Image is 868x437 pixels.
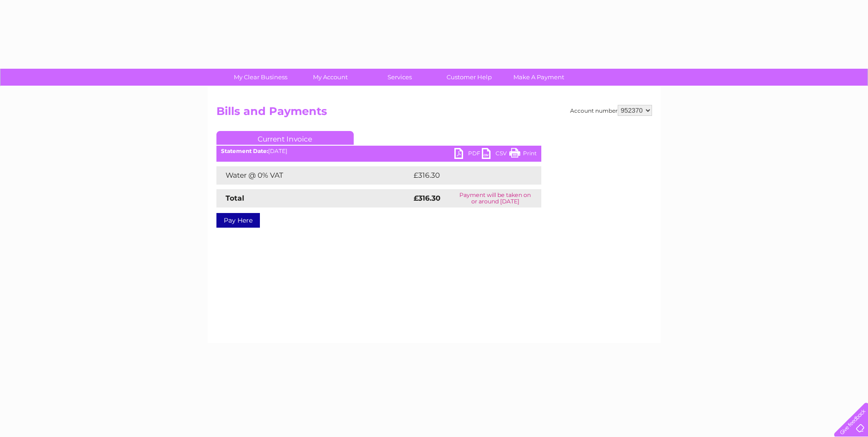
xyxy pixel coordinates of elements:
[216,148,541,154] div: [DATE]
[501,69,577,86] a: Make A Payment
[454,148,482,161] a: PDF
[509,148,537,161] a: Print
[221,147,268,154] b: Statement Date:
[449,189,541,208] td: Payment will be taken on or around [DATE]
[216,166,411,185] td: Water @ 0% VAT
[570,105,652,116] div: Account number
[431,69,507,86] a: Customer Help
[216,105,652,122] h2: Bills and Payments
[223,69,298,86] a: My Clear Business
[414,194,441,202] strong: £316.30
[216,213,260,228] a: Pay Here
[482,148,509,161] a: CSV
[226,194,244,202] strong: Total
[216,131,354,145] a: Current Invoice
[292,69,368,86] a: My Account
[362,69,437,86] a: Services
[411,166,524,185] td: £316.30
